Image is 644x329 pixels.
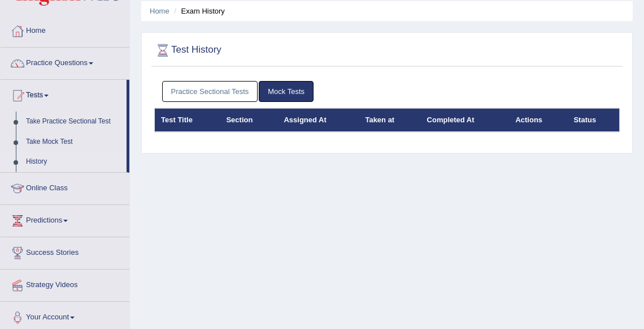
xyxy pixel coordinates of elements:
[1,237,129,266] a: Success Stories
[155,108,220,132] th: Test Title
[162,81,258,102] a: Practice Sectional Tests
[1,48,129,76] a: Practice Questions
[359,108,420,132] th: Taken at
[1,15,129,44] a: Home
[154,42,443,59] h2: Test History
[421,108,510,132] th: Completed At
[1,80,127,108] a: Tests
[1,173,129,201] a: Online Class
[150,7,169,15] a: Home
[171,6,225,16] li: Exam History
[1,205,129,233] a: Predictions
[259,81,314,102] a: Mock Tests
[220,108,277,132] th: Section
[21,132,127,152] a: Take Mock Test
[277,108,359,132] th: Assigned At
[21,152,127,172] a: History
[21,112,127,132] a: Take Practice Sectional Test
[1,270,129,298] a: Strategy Videos
[509,108,567,132] th: Actions
[567,108,619,132] th: Status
